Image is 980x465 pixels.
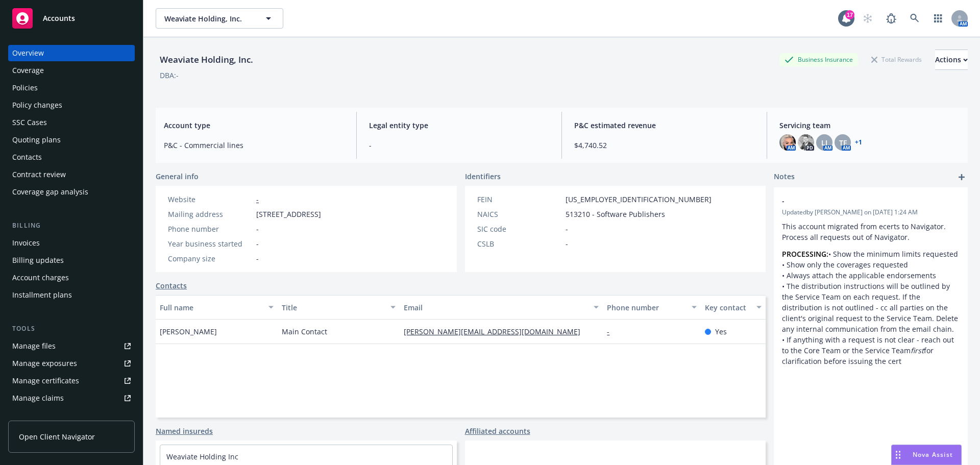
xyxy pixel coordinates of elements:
[866,53,927,66] div: Total Rewards
[156,426,213,436] a: Named insureds
[12,166,66,183] div: Contract review
[8,338,135,354] a: Manage files
[566,194,712,205] span: [US_EMPLOYER_IDENTIFICATION_NUMBER]
[603,295,700,320] button: Phone number
[256,253,259,264] span: -
[477,238,561,249] div: CSLB
[400,295,603,320] button: Email
[12,338,56,354] div: Manage files
[779,120,960,131] span: Servicing team
[168,194,252,205] div: Website
[8,4,135,33] a: Accounts
[168,209,252,219] div: Mailing address
[8,270,135,286] a: Account charges
[12,62,44,79] div: Coverage
[8,373,135,389] a: Manage certificates
[477,194,561,205] div: FEIN
[465,426,530,436] a: Affiliated accounts
[566,209,665,219] span: 513210 - Software Publishers
[782,249,960,366] p: • Show the minimum limits requested • Show only the coverages requested • Always attach the appli...
[935,50,968,70] button: Actions
[8,407,135,424] a: Manage BORs
[160,302,262,313] div: Full name
[156,8,283,29] button: Weaviate Holding, Inc.
[8,166,135,183] a: Contract review
[369,120,549,131] span: Legal entity type
[256,238,259,249] span: -
[160,326,217,337] span: [PERSON_NAME]
[798,134,814,151] img: photo
[607,327,618,336] a: -
[164,13,253,24] span: Weaviate Holding, Inc.
[904,8,925,29] a: Search
[839,137,847,148] span: TF
[782,208,960,217] span: Updated by [PERSON_NAME] on [DATE] 1:24 AM
[278,295,400,320] button: Title
[607,302,685,313] div: Phone number
[156,171,199,182] span: General info
[911,346,924,355] em: first
[8,149,135,165] a: Contacts
[404,327,589,336] a: [PERSON_NAME][EMAIL_ADDRESS][DOMAIN_NAME]
[369,140,549,151] span: -
[256,209,321,219] span: [STREET_ADDRESS]
[12,407,60,424] div: Manage BORs
[12,235,40,251] div: Invoices
[465,171,501,182] span: Identifiers
[8,324,135,334] div: Tools
[8,114,135,131] a: SSC Cases
[701,295,766,320] button: Key contact
[477,209,561,219] div: NAICS
[8,132,135,148] a: Quoting plans
[12,390,64,406] div: Manage claims
[43,14,75,22] span: Accounts
[782,195,933,206] span: -
[8,221,135,231] div: Billing
[156,295,278,320] button: Full name
[782,221,960,242] p: This account migrated from ecerts to Navigator. Process all requests out of Navigator.
[8,62,135,79] a: Coverage
[12,97,62,113] div: Policy changes
[156,53,257,66] div: Weaviate Holding, Inc.
[774,187,968,375] div: -Updatedby [PERSON_NAME] on [DATE] 1:24 AMThis account migrated from ecerts to Navigator. Process...
[891,445,962,465] button: Nova Assist
[404,302,587,313] div: Email
[12,355,77,372] div: Manage exposures
[8,287,135,303] a: Installment plans
[928,8,948,29] a: Switch app
[12,132,61,148] div: Quoting plans
[8,45,135,61] a: Overview
[8,97,135,113] a: Policy changes
[282,326,327,337] span: Main Contact
[12,373,79,389] div: Manage certificates
[8,355,135,372] a: Manage exposures
[855,139,862,145] a: +1
[715,326,727,337] span: Yes
[782,249,828,259] strong: PROCESSING:
[19,431,95,442] span: Open Client Navigator
[166,452,238,461] a: Weaviate Holding Inc
[955,171,968,183] a: add
[12,80,38,96] div: Policies
[8,390,135,406] a: Manage claims
[12,45,44,61] div: Overview
[8,252,135,268] a: Billing updates
[256,224,259,234] span: -
[779,53,858,66] div: Business Insurance
[156,280,187,291] a: Contacts
[12,287,72,303] div: Installment plans
[8,184,135,200] a: Coverage gap analysis
[164,140,344,151] span: P&C - Commercial lines
[892,445,904,464] div: Drag to move
[913,450,953,459] span: Nova Assist
[160,70,179,81] div: DBA: -
[845,10,854,19] div: 17
[935,50,968,69] div: Actions
[881,8,901,29] a: Report a Bug
[821,137,827,148] span: LI
[779,134,796,151] img: photo
[12,252,64,268] div: Billing updates
[8,235,135,251] a: Invoices
[8,80,135,96] a: Policies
